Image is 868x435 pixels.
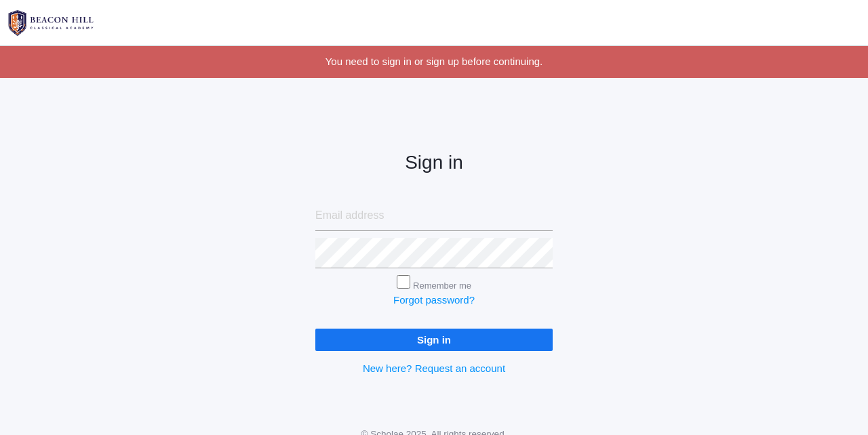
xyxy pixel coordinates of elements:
h2: Sign in [315,152,553,173]
label: Remember me [413,281,471,291]
input: Sign in [315,329,553,351]
input: Email address [315,201,553,231]
a: Forgot password? [393,294,475,306]
a: New here? Request an account [363,362,505,374]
